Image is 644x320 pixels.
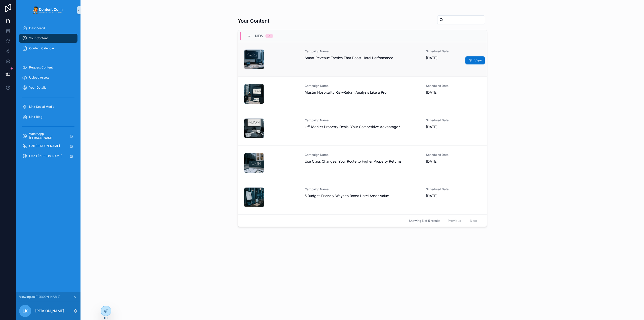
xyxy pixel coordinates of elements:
[409,219,440,223] span: Showing 5 of 5 results
[29,76,49,80] span: Upload Assets
[305,49,420,53] span: Campaign Name
[426,55,480,60] span: [DATE]
[29,26,45,30] span: Dashboard
[238,146,487,180] a: Campaign NameUse Class Changes: Your Route to Higher Property ReturnsScheduled Date[DATE]
[238,42,487,77] a: Campaign NameSmart Revenue Tactics That Boost Hotel PerformanceScheduled Date[DATE]View
[19,112,77,121] a: Link Blog
[29,36,48,40] span: Your Content
[305,90,420,95] span: Master Hospitality Risk-Return Analysis Like a Pro
[29,65,53,69] span: Request Content
[305,187,420,191] span: Campaign Name
[29,115,42,119] span: Link Blog
[305,118,420,122] span: Campaign Name
[19,63,77,72] a: Request Content
[426,153,480,157] span: Scheduled Date
[29,86,46,90] span: Your Details
[19,44,77,53] a: Content Calendar
[426,187,480,191] span: Scheduled Date
[19,73,77,82] a: Upload Assets
[238,180,487,215] a: Campaign Name5 Budget-Friendly Ways to Boost Hotel Asset ValueScheduled Date[DATE]
[268,34,270,38] div: 5
[305,159,420,164] span: Use Class Changes: Your Route to Higher Property Returns
[426,124,480,129] span: [DATE]
[23,308,28,314] span: LK
[238,77,487,111] a: Campaign NameMaster Hospitality Risk-Return Analysis Like a ProScheduled Date[DATE]
[426,118,480,122] span: Scheduled Date
[29,144,60,148] span: Call [PERSON_NAME]
[426,193,480,198] span: [DATE]
[19,102,77,111] a: Link Social Media
[35,308,64,313] p: [PERSON_NAME]
[465,56,485,64] button: View
[426,90,480,95] span: [DATE]
[305,84,420,88] span: Campaign Name
[19,34,77,43] a: Your Content
[19,141,77,151] a: Call [PERSON_NAME]
[19,295,60,299] span: Viewing as [PERSON_NAME]
[305,55,420,60] span: Smart Revenue Tactics That Boost Hotel Performance
[29,154,62,158] span: Email [PERSON_NAME]
[19,83,77,92] a: Your Details
[426,159,480,164] span: [DATE]
[255,33,263,39] span: New
[19,152,77,161] a: Email [PERSON_NAME]
[305,153,420,157] span: Campaign Name
[426,84,480,88] span: Scheduled Date
[29,105,54,109] span: Link Social Media
[426,49,480,53] span: Scheduled Date
[29,132,66,140] span: WhatsApp [PERSON_NAME]
[305,193,420,198] span: 5 Budget-Friendly Ways to Boost Hotel Asset Value
[19,24,77,33] a: Dashboard
[238,17,269,24] h1: Your Content
[238,111,487,146] a: Campaign NameOff-Market Property Deals: Your Competitive Advantage?Scheduled Date[DATE]
[474,58,482,62] span: View
[19,131,77,140] a: WhatsApp [PERSON_NAME]
[33,6,64,14] img: App logo
[29,46,54,50] span: Content Calendar
[305,124,420,129] span: Off-Market Property Deals: Your Competitive Advantage?
[16,20,80,167] div: scrollable content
